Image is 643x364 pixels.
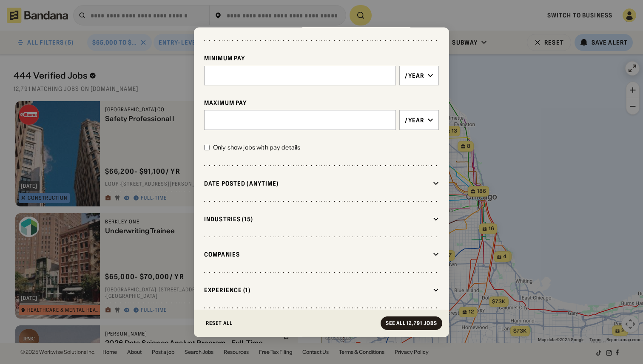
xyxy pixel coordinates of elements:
div: Companies [204,251,430,259]
div: /year [405,116,424,124]
div: See all 12,791 jobs [386,321,437,326]
div: Maximum Pay [204,99,439,107]
div: Minimum Pay [204,55,439,62]
div: Reset All [206,321,233,326]
div: Industries (15) [204,215,430,223]
div: Experience (1) [204,287,430,294]
div: Date Posted (Anytime) [204,180,430,187]
div: Only show jobs with pay details [213,144,300,152]
div: /year [405,72,424,79]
